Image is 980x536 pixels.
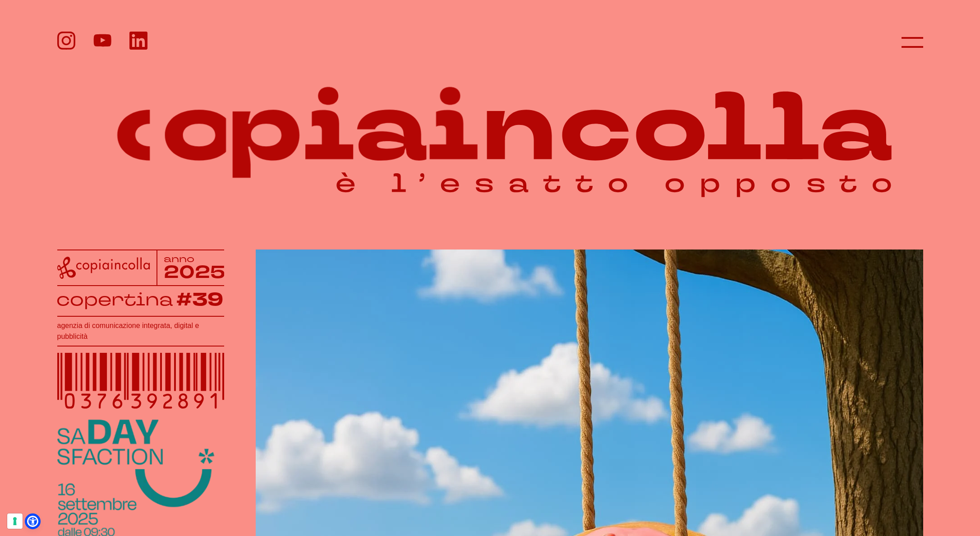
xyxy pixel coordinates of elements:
[7,513,23,529] button: Le tue preferenze relative al consenso per le tecnologie di tracciamento
[56,288,173,311] tspan: copertina
[27,516,38,527] a: Open Accessibility Menu
[176,287,223,312] tspan: #39
[57,320,224,342] h1: agenzia di comunicazione integrata, digital e pubblicità
[163,252,194,265] tspan: anno
[163,260,225,284] tspan: 2025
